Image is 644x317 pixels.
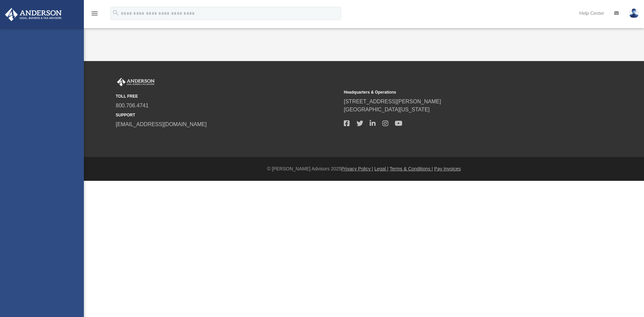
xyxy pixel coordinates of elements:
div: © [PERSON_NAME] Advisors 2025 [84,165,644,172]
a: Pay Invoices [434,166,461,171]
img: Anderson Advisors Platinum Portal [116,78,156,87]
a: Terms & Conditions | [390,166,433,171]
small: Headquarters & Operations [344,89,567,95]
i: search [112,9,119,16]
img: Anderson Advisors Platinum Portal [3,8,64,21]
a: menu [91,13,99,17]
small: TOLL FREE [116,93,339,99]
a: [EMAIL_ADDRESS][DOMAIN_NAME] [116,121,207,127]
i: menu [91,9,99,17]
img: User Pic [629,8,639,18]
a: [STREET_ADDRESS][PERSON_NAME] [344,99,441,104]
a: Legal | [374,166,388,171]
a: [GEOGRAPHIC_DATA][US_STATE] [344,107,430,112]
small: SUPPORT [116,112,339,118]
a: Privacy Policy | [341,166,373,171]
a: 800.706.4741 [116,103,149,108]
